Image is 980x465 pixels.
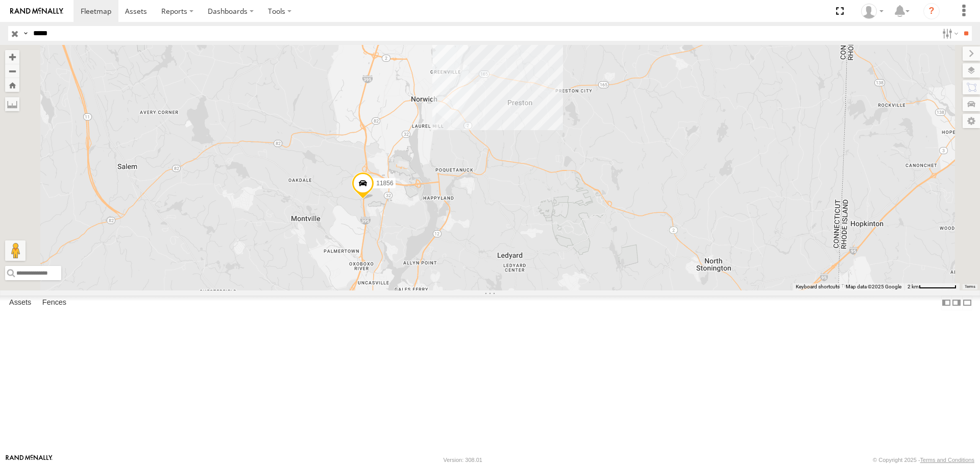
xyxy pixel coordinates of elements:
[376,180,393,187] span: 11856
[908,284,919,289] span: 2 km
[857,4,887,19] div: ryan phillips
[444,457,482,463] div: Version: 308.01
[796,283,840,290] button: Keyboard shortcuts
[941,296,951,310] label: Dock Summary Table to the Left
[951,296,962,310] label: Dock Summary Table to the Right
[873,457,974,463] div: © Copyright 2025 -
[923,3,940,19] i: ?
[10,8,63,15] img: rand-logo.svg
[21,26,30,41] label: Search Query
[37,296,71,310] label: Fences
[5,50,19,64] button: Zoom in
[6,455,53,465] a: Visit our Website
[963,114,980,128] label: Map Settings
[5,240,26,261] button: Drag Pegman onto the map to open Street View
[965,284,975,288] a: Terms (opens in new tab)
[962,296,972,310] label: Hide Summary Table
[5,78,19,92] button: Zoom Home
[5,64,19,78] button: Zoom out
[5,97,19,111] label: Measure
[4,296,36,310] label: Assets
[904,283,960,290] button: Map Scale: 2 km per 70 pixels
[846,284,901,289] span: Map data ©2025 Google
[938,26,960,41] label: Search Filter Options
[920,457,974,463] a: Terms and Conditions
